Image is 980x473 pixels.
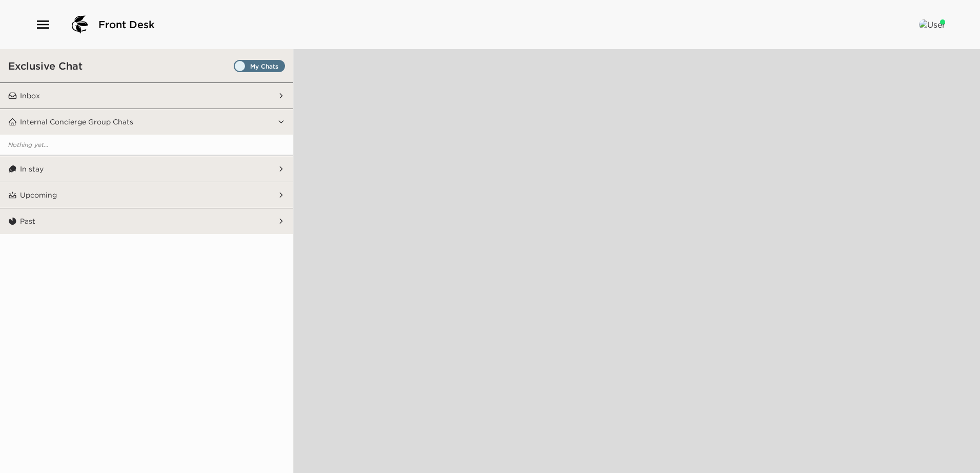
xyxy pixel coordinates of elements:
[68,12,92,37] img: logo
[17,156,277,182] button: In stay
[98,17,155,32] span: Front Desk
[17,83,277,109] button: Inbox
[20,164,44,174] p: In stay
[17,182,277,208] button: Upcoming
[8,59,83,72] h3: Exclusive Chat
[234,60,285,72] label: Set all destinations
[919,19,945,30] img: User
[20,91,40,100] p: Inbox
[20,117,133,126] p: Internal Concierge Group Chats
[17,208,277,234] button: Past
[17,109,277,135] button: Internal Concierge Group Chats
[20,190,57,200] p: Upcoming
[20,217,35,226] p: Past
